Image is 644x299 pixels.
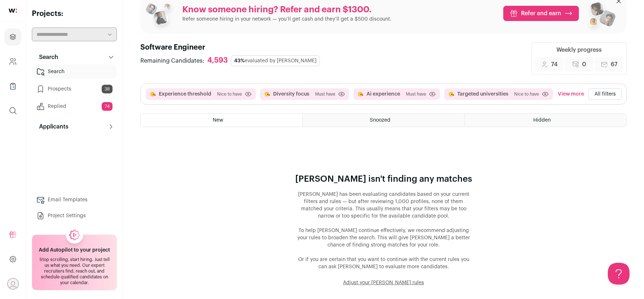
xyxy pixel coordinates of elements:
span: Must have [406,91,426,97]
span: 0 [582,60,586,69]
a: Email Templates [32,193,117,207]
img: wellfound-shorthand-0d5821cbd27db2630d0214b213865d53afaa358527fdda9d0ea32b1df1b89c2c.svg [9,9,17,13]
span: 74 [551,60,558,69]
a: Hidden [465,114,626,127]
a: Search [32,64,117,79]
span: 67 [611,60,618,69]
button: All filters [588,88,622,100]
span: 38 [102,85,113,93]
span: Nice to have [514,91,539,97]
span: 43% [234,58,245,63]
p: Refer someone hiring in your network — you’ll get cash and they’ll get a $500 discount. [182,16,391,23]
span: Remaining Candidates: [140,56,204,65]
a: Snoozed [303,114,464,127]
h1: Software Engineer [140,42,324,52]
button: Ai experience [367,90,400,98]
button: Applicants [32,119,117,134]
button: Adjust your [PERSON_NAME] rules [343,279,424,286]
div: Weekly progress [556,46,602,54]
button: Search [32,50,117,64]
img: referral_people_group_1-3817b86375c0e7f77b15e9e1740954ef64e1f78137dd7e9f4ff27367cb2cd09a.png [145,0,177,32]
div: evaluated by [PERSON_NAME] [231,55,320,66]
button: Open dropdown [7,278,19,290]
div: 4,593 [207,56,228,65]
a: Project Settings [32,209,117,223]
span: Hidden [533,118,551,123]
p: [PERSON_NAME] isn't finding any matches [293,173,474,185]
h2: Projects: [32,9,117,19]
button: Experience threshold [159,90,211,98]
p: Search [35,53,58,62]
a: Prospects38 [32,82,117,96]
span: Nice to have [217,91,242,97]
button: Diversity focus [273,90,309,98]
a: Replied74 [32,99,117,114]
div: Stop scrolling, start hiring. Just tell us what you need. Our expert recruiters find, reach out, ... [37,257,112,286]
span: Snoozed [370,118,390,123]
span: Must have [315,91,335,97]
a: Refer and earn [503,6,579,21]
button: View more [556,88,585,100]
a: Company Lists [4,77,21,95]
p: Applicants [35,122,68,131]
button: Targeted universities [457,90,508,98]
span: 74 [102,102,113,111]
iframe: Help Scout Beacon - Open [608,263,630,285]
a: Add Autopilot to your project Stop scrolling, start hiring. Just tell us what you need. Our exper... [32,235,117,290]
p: Know someone hiring? Refer and earn $1300. [182,4,391,16]
p: [PERSON_NAME] has been evaluating candidates based on your current filters and rules — but after ... [293,191,474,270]
a: Projects [4,28,21,46]
a: Company and ATS Settings [4,53,21,70]
span: New [213,118,223,123]
h2: Add Autopilot to your project [39,247,110,254]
